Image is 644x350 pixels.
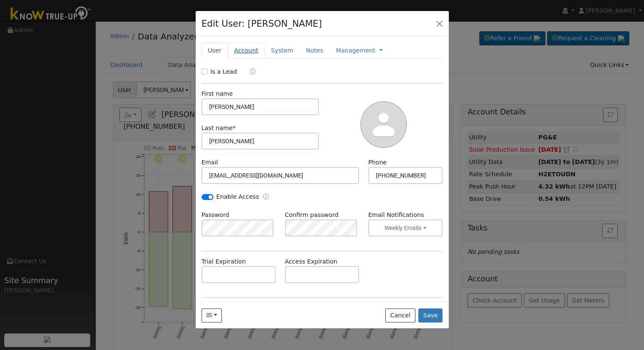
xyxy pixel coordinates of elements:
[216,192,259,201] label: Enable Access
[336,46,375,55] a: Management
[202,69,207,75] input: Is a Lead
[418,308,443,323] button: Save
[265,43,300,58] a: System
[202,158,218,167] label: Email
[202,308,222,323] button: mjmaf8@gmail.com
[385,308,415,323] button: Cancel
[299,43,329,58] a: Notes
[210,67,237,76] label: Is a Lead
[368,211,443,219] label: Email Notifications
[202,124,236,133] label: Last name
[243,67,256,77] a: Lead
[263,192,269,202] a: Enable Access
[202,257,246,266] label: Trial Expiration
[285,257,337,266] label: Access Expiration
[228,43,265,58] a: Account
[202,211,229,219] label: Password
[368,219,443,236] button: Weekly Emails
[202,89,233,98] label: First name
[232,125,235,131] span: Required
[285,211,339,219] label: Confirm password
[202,17,322,31] h4: Edit User: [PERSON_NAME]
[202,43,228,58] a: User
[368,158,387,167] label: Phone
